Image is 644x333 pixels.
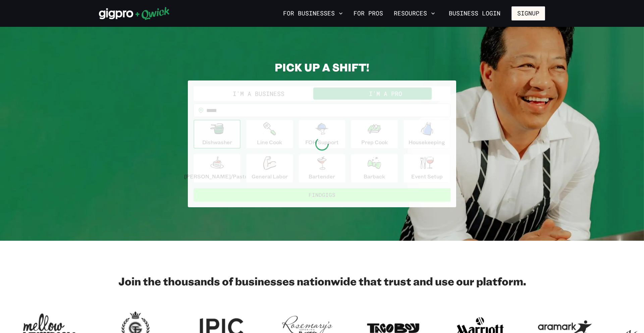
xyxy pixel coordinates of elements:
button: Resources [391,8,438,19]
button: Signup [512,6,545,20]
h2: Join the thousands of businesses nationwide that trust and use our platform. [99,274,545,288]
h2: PICK UP A SHIFT! [188,60,456,74]
button: For Businesses [280,8,345,19]
a: For Pros [351,8,386,19]
p: [PERSON_NAME]/Pastry [184,172,250,180]
a: Business Login [443,6,506,20]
